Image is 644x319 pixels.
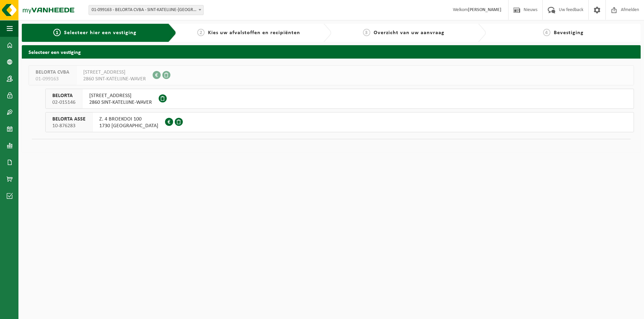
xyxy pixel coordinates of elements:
[554,30,584,35] span: Bevestiging
[64,30,137,35] span: Selecteer hier een vestiging
[99,123,158,129] span: 1730 [GEOGRAPHIC_DATA]
[89,92,152,99] span: [STREET_ADDRESS]
[52,116,86,123] span: BELORTA ASSE
[99,116,158,123] span: Z. 4 BROEKOOI 100
[374,30,444,35] span: Overzicht van uw aanvraag
[363,29,370,36] span: 3
[89,5,203,15] span: 01-099163 - BELORTA CVBA - SINT-KATELIJNE-WAVER
[83,76,146,82] span: 2860 SINT-KATELIJNE-WAVER
[52,92,75,99] span: BELORTA
[83,69,146,76] span: [STREET_ADDRESS]
[22,45,641,58] h2: Selecteer een vestiging
[45,89,634,109] button: BELORTA 02-015146 [STREET_ADDRESS]2860 SINT-KATELIJNE-WAVER
[53,29,61,36] span: 1
[468,7,501,12] strong: [PERSON_NAME]
[543,29,550,36] span: 4
[36,69,69,76] span: BELORTA CVBA
[52,99,75,106] span: 02-015146
[45,112,634,132] button: BELORTA ASSE 10-876283 Z. 4 BROEKOOI 1001730 [GEOGRAPHIC_DATA]
[197,29,205,36] span: 2
[89,99,152,106] span: 2860 SINT-KATELIJNE-WAVER
[89,5,204,15] span: 01-099163 - BELORTA CVBA - SINT-KATELIJNE-WAVER
[36,76,69,82] span: 01-099163
[52,123,86,129] span: 10-876283
[208,30,300,35] span: Kies uw afvalstoffen en recipiënten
